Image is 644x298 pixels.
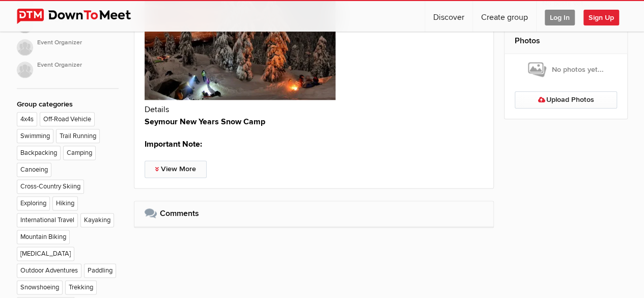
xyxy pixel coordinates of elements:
span: No photos yet... [528,61,604,78]
div: Group categories [17,99,119,110]
h2: Comments [145,201,484,226]
strong: Important Note: [145,139,202,149]
span: Sign Up [583,10,619,25]
a: Discover [425,1,472,32]
a: Sign Up [583,1,627,32]
i: Event Organizer [37,61,119,70]
a: Event Organizer [17,33,119,56]
a: Upload Photos [515,91,617,109]
a: Log In [537,1,583,32]
a: Create group [473,1,536,32]
a: Photos [515,36,540,46]
h2: Details [145,103,484,116]
strong: Seymour New Years Snow Camp [145,117,265,127]
img: null [17,62,33,78]
i: Event Organizer [37,38,119,47]
img: DownToMeet [17,9,147,24]
span: Log In [545,10,575,25]
a: Event Organizer [17,56,119,78]
a: View More [145,160,207,178]
img: null [17,39,33,56]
